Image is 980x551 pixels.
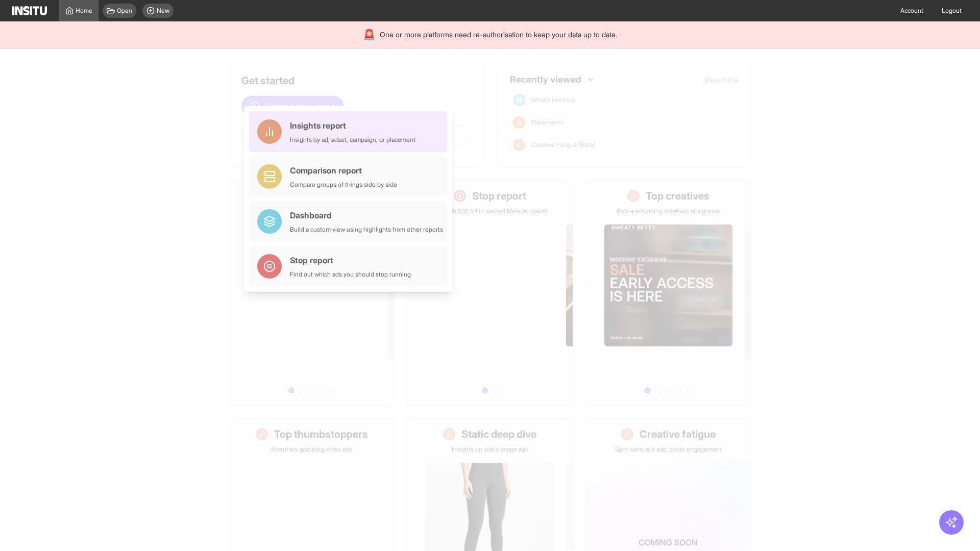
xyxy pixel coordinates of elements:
[290,270,411,279] div: Find out which ads you should stop running
[290,181,397,189] div: Compare groups of things side by side
[380,30,617,40] span: One or more platforms need re-authorisation to keep your data up to date.
[290,136,415,144] div: Insights by ad, adset, campaign, or placement
[363,28,376,42] div: 🚨
[76,7,92,15] span: Home
[290,164,397,177] div: Comparison report
[290,226,443,234] div: Build a custom view using highlights from other reports
[117,7,132,15] span: Open
[290,254,411,266] div: Stop report
[290,119,415,132] div: Insights report
[12,6,47,15] img: Logo
[157,7,169,15] span: New
[290,209,443,221] div: Dashboard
